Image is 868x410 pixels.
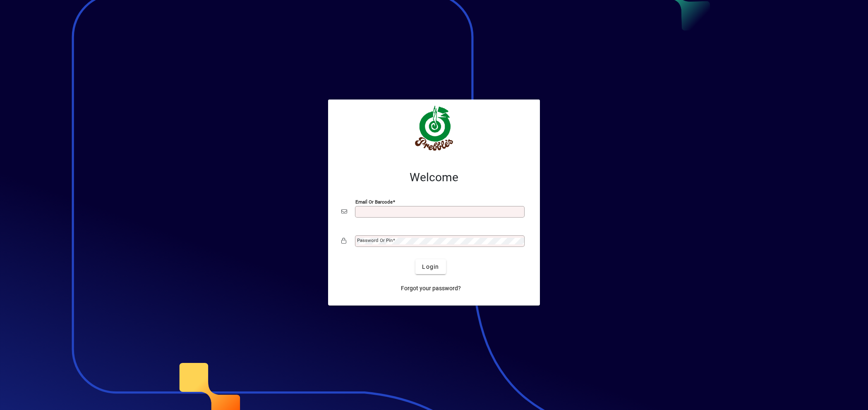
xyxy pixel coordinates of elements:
[401,284,461,293] span: Forgot your password?
[341,171,527,185] h2: Welcome
[355,199,393,205] mat-label: Email or Barcode
[422,263,439,271] span: Login
[357,237,393,243] mat-label: Password or Pin
[415,259,446,274] button: Login
[398,281,464,296] a: Forgot your password?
